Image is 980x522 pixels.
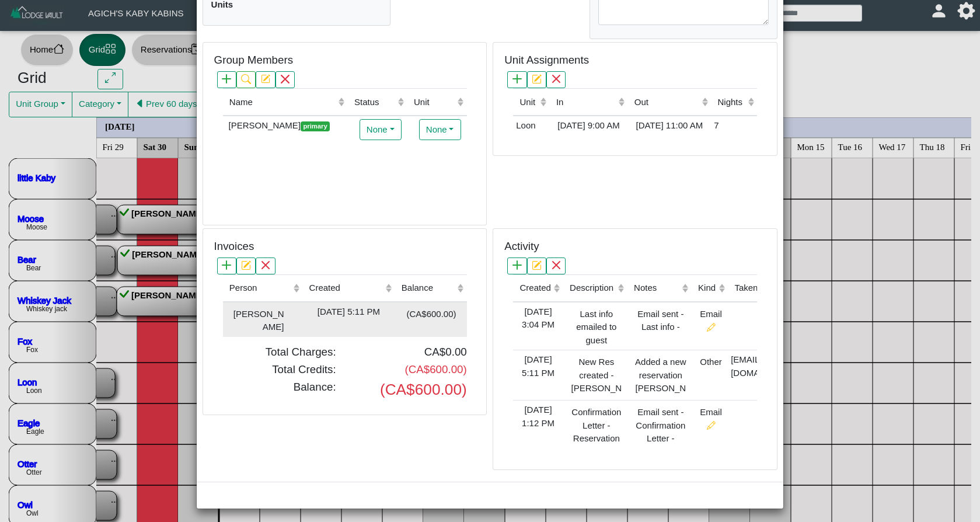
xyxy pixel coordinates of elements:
h5: Unit Assignments [504,54,589,67]
div: Added a new reservation [PERSON_NAME] arriving [DATE][DATE] for 7 nights [630,353,689,397]
button: x [546,71,566,88]
div: New Res created - [PERSON_NAME] [566,353,625,397]
button: x [275,71,295,88]
span: primary [301,121,330,131]
div: Confirmation Letter - Reservation emailed to guest [566,403,625,447]
svg: x [552,74,561,83]
button: x [546,257,566,274]
div: Notes [634,281,679,295]
svg: plus [222,260,231,270]
div: Status [354,96,395,109]
div: Email [695,305,725,334]
h5: (CA$600.00) [354,363,467,377]
div: [DATE] 5:11 PM [516,353,560,380]
svg: pencil square [261,74,270,83]
svg: plus [512,260,522,270]
button: pencil square [527,71,546,88]
div: In [556,96,616,109]
svg: plus [222,74,231,83]
td: [EMAIL_ADDRESS][DOMAIN_NAME] [728,350,812,401]
div: Taken By [734,281,800,295]
h5: Invoices [214,240,254,253]
h3: (CA$600.00) [354,381,467,399]
div: Unit [414,96,455,109]
button: x [256,257,275,274]
div: Email [695,403,725,432]
div: [DATE] 3:04 PM [516,305,560,332]
div: (CA$600.00) [398,305,456,321]
div: [PERSON_NAME] [226,305,284,334]
div: Person [229,281,291,295]
div: Created [519,281,550,295]
button: plus [507,71,526,88]
svg: pencil square [532,74,541,83]
button: None [360,119,402,140]
div: Out [634,96,699,109]
svg: pencil square [532,260,541,270]
button: pencil square [527,257,546,274]
h5: CA$0.00 [354,346,467,359]
svg: pencil [707,421,716,430]
h5: Total Charges: [223,346,336,359]
div: Last info emailed to guest [566,305,625,347]
div: Email sent - Last info - [630,305,689,334]
h5: Balance: [223,381,336,394]
div: Balance [402,281,455,295]
div: Email sent - Confirmation Letter - Reservation - Letter sent to guests when they have booked and ... [630,403,689,447]
button: None [419,119,461,140]
svg: pencil square [241,260,250,270]
div: [DATE] 1:12 PM [516,403,560,430]
div: Created [309,281,383,295]
svg: x [261,260,270,270]
td: Loon [513,116,549,135]
button: plus [507,257,526,274]
div: Unit [519,96,537,109]
td: 7 [711,116,757,135]
button: plus [217,257,236,274]
h5: Activity [504,240,539,253]
div: Description [570,281,615,295]
svg: pencil [707,323,716,332]
div: [PERSON_NAME] [226,119,345,133]
div: [DATE] 5:11 PM [305,305,392,319]
svg: x [280,74,290,83]
button: search [236,71,256,88]
div: Nights [717,96,745,109]
button: plus [217,71,236,88]
svg: x [552,260,561,270]
div: Name [229,96,336,109]
svg: search [241,74,250,83]
div: [DATE] 11:00 AM [631,119,709,133]
div: [DATE] 9:00 AM [553,119,625,133]
div: Kind [698,281,716,295]
svg: plus [512,74,522,83]
h5: Total Credits: [223,363,336,377]
div: Other [695,353,725,369]
button: pencil square [256,71,275,88]
button: pencil square [236,257,256,274]
h5: Group Members [214,54,293,67]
